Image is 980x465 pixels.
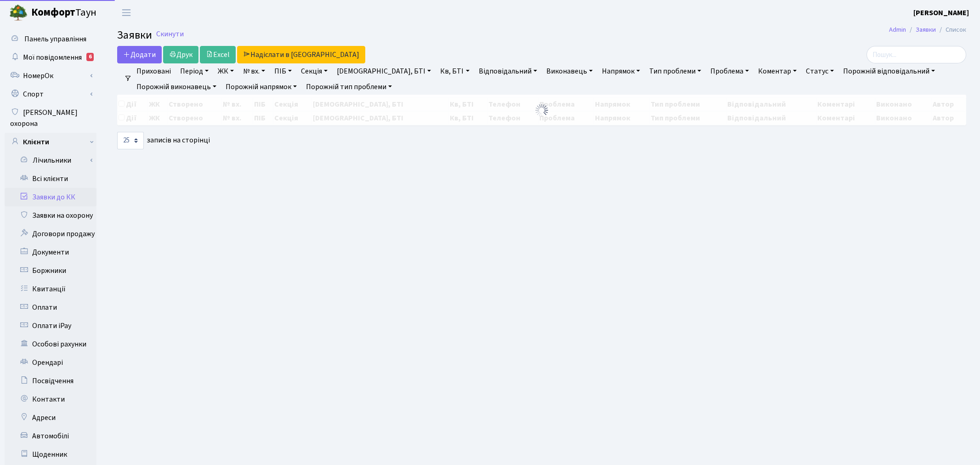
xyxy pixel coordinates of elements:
input: Пошук... [867,46,966,63]
a: Клієнти [5,133,96,151]
button: Переключити навігацію [115,5,138,20]
div: 6 [86,53,94,61]
a: НомерОк [5,67,96,85]
a: [PERSON_NAME] охорона [5,103,96,133]
select: записів на сторінці [117,132,144,149]
a: Заявки [916,25,936,34]
a: Excel [200,46,236,63]
a: Друк [163,46,198,63]
a: Тип проблеми [646,63,705,79]
a: Admin [889,25,906,34]
a: Додати [117,46,162,63]
img: logo.png [9,4,28,22]
a: Квитанції [5,280,96,298]
a: Порожній відповідальний [839,63,939,79]
nav: breadcrumb [875,20,980,40]
a: Коментар [754,63,800,79]
a: Лічильники [11,151,96,170]
a: Панель управління [5,30,96,48]
a: Боржники [5,261,96,280]
span: Мої повідомлення [23,52,82,62]
a: ПІБ [271,63,295,79]
a: Спорт [5,85,96,103]
a: [DEMOGRAPHIC_DATA], БТІ [333,63,435,79]
a: Виконавець [543,63,596,79]
a: Особові рахунки [5,335,96,353]
label: записів на сторінці [117,132,210,149]
a: Договори продажу [5,225,96,243]
a: Автомобілі [5,427,96,445]
a: Статус [802,63,838,79]
a: Адреси [5,408,96,427]
a: Відповідальний [475,63,541,79]
span: Панель управління [24,34,86,44]
a: Всі клієнти [5,170,96,188]
a: Посвідчення [5,372,96,390]
span: Додати [123,50,156,60]
span: Заявки [117,27,152,43]
a: Період [176,63,212,79]
a: Порожній напрямок [222,79,300,95]
a: Заявки до КК [5,188,96,206]
li: Список [936,25,966,35]
a: Проблема [707,63,753,79]
a: Скинути [156,30,184,39]
a: Щоденник [5,445,96,464]
b: [PERSON_NAME] [913,8,969,18]
a: Напрямок [598,63,644,79]
a: Орендарі [5,353,96,372]
a: Надіслати в [GEOGRAPHIC_DATA] [237,46,365,63]
a: [PERSON_NAME] [913,7,969,18]
a: Приховані [133,63,175,79]
a: Порожній тип проблеми [302,79,396,95]
a: Секція [297,63,331,79]
a: Порожній виконавець [133,79,220,95]
a: Оплати iPay [5,317,96,335]
a: Контакти [5,390,96,408]
a: ЖК [214,63,238,79]
a: № вх. [239,63,269,79]
a: Заявки на охорону [5,206,96,225]
b: Комфорт [31,5,75,20]
a: Мої повідомлення6 [5,48,96,67]
a: Кв, БТІ [436,63,473,79]
img: Обробка... [534,103,549,118]
a: Оплати [5,298,96,317]
span: Таун [31,5,96,21]
a: Документи [5,243,96,261]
